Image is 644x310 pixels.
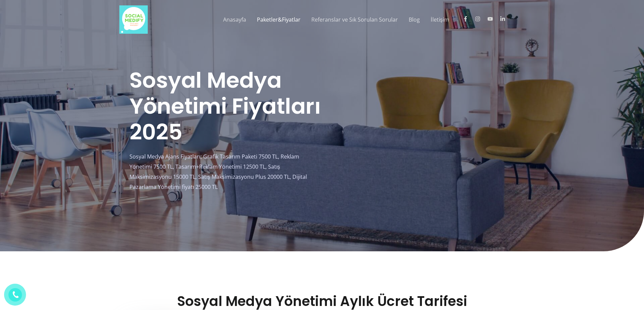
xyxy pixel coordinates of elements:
p: Sosyal Medya Ajans Fiyatları; Grafik Tasarım Paketi 7500 TL, Reklam Yönetimi 7500 TL, Tasarım+Rek... [129,152,322,192]
a: instagram [475,16,486,22]
a: Blog [403,9,425,30]
a: Paketler&Fiyatlar [252,9,306,30]
a: Referanslar ve Sık Sorulan Sorular [306,9,403,30]
h1: Sosyal Medya Yönetimi Fiyatları 2025 [129,67,322,145]
nav: Site Navigation [213,9,525,30]
a: youtube [487,16,499,22]
a: Anasayfa [218,9,252,30]
a: İletişim [425,9,454,30]
a: facebook-f [463,16,474,22]
h2: Sosyal Medya Yönetimi Aylık Ücret Tarifesi [129,293,515,309]
a: linkedin-in [500,16,511,22]
img: phone.png [10,289,21,300]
